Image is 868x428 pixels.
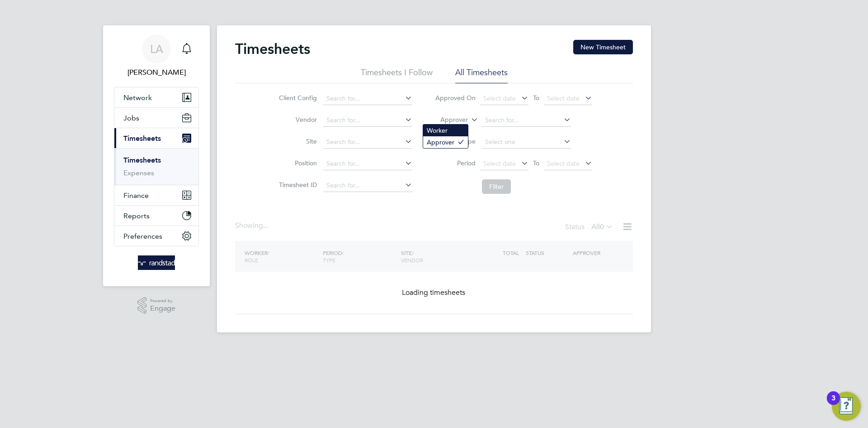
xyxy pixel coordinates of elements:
li: All Timesheets [455,67,508,83]
nav: Main navigation [103,25,210,286]
label: All [591,222,613,231]
a: LA[PERSON_NAME] [114,34,199,78]
li: Timesheets I Follow [361,67,433,83]
button: Network [114,87,198,107]
li: Approver [423,136,468,148]
label: Approver [427,115,468,125]
span: To [530,92,542,104]
label: Period [435,159,476,167]
span: 0 [600,222,604,231]
button: New Timesheet [573,40,633,54]
input: Search for... [323,136,412,149]
label: Position [276,159,317,167]
span: Finance [123,191,149,200]
span: Engage [150,305,175,313]
div: Status [565,221,615,234]
a: Go to home page [114,255,199,270]
button: Reports [114,206,198,226]
span: Select date [483,159,516,168]
span: ... [263,221,269,230]
label: Vendor [276,115,317,124]
a: Timesheets [123,156,161,164]
label: Site [276,137,317,145]
input: Search for... [323,158,412,170]
button: Open Resource Center, 3 new notifications [832,392,861,421]
span: Reports [123,212,150,220]
input: Select one [482,136,571,149]
a: Expenses [123,168,154,177]
div: Showing [235,221,270,231]
span: Jobs [123,114,139,122]
a: Powered byEngage [137,297,176,314]
div: 3 [831,398,835,410]
label: Client Config [276,94,317,102]
span: Timesheets [123,134,161,143]
h2: Timesheets [235,40,310,58]
button: Filter [482,179,511,194]
input: Search for... [323,114,412,127]
img: randstad-logo-retina.png [138,255,175,270]
li: Worker [423,125,468,136]
input: Search for... [323,179,412,192]
span: LA [150,43,163,55]
button: Jobs [114,108,198,128]
span: Lynne Andrews [114,67,199,78]
span: Select date [483,94,516,102]
input: Search for... [482,114,571,127]
input: Search for... [323,92,412,105]
div: Timesheets [114,148,198,185]
span: Powered by [150,297,175,305]
button: Preferences [114,226,198,246]
span: Select date [547,94,580,102]
button: Finance [114,185,198,205]
span: Select date [547,159,580,168]
label: Approved On [435,94,476,102]
label: Timesheet ID [276,181,317,189]
span: To [530,157,542,169]
span: Preferences [123,232,162,240]
button: Timesheets [114,128,198,148]
span: Network [123,93,152,102]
